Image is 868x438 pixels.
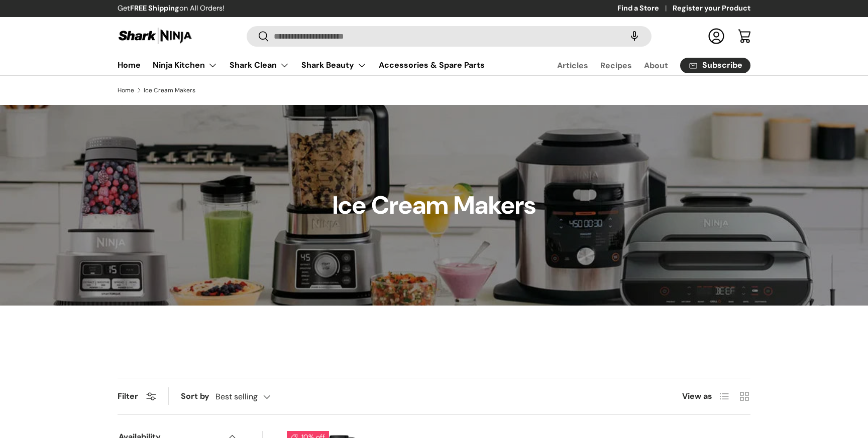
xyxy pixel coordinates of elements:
[682,390,712,402] span: View as
[118,3,225,14] p: Get on All Orders!
[557,56,588,75] a: Articles
[144,87,195,93] a: Ice Cream Makers
[224,55,295,75] summary: Shark Clean
[147,55,224,75] summary: Ninja Kitchen
[118,86,750,95] nav: Breadcrumbs
[301,55,367,75] a: Shark Beauty
[618,25,650,47] speech-search-button: Search by voice
[230,55,289,75] a: Shark Clean
[644,56,668,75] a: About
[118,87,134,93] a: Home
[153,55,218,75] a: Ninja Kitchen
[215,388,291,405] button: Best selling
[118,26,193,46] img: Shark Ninja Philippines
[533,55,750,75] nav: Secondary
[702,61,742,69] span: Subscribe
[118,55,141,75] a: Home
[379,55,485,75] a: Accessories & Spare Parts
[181,390,215,402] label: Sort by
[118,55,485,75] nav: Primary
[680,58,750,73] a: Subscribe
[130,4,179,13] strong: FREE Shipping
[600,56,632,75] a: Recipes
[673,3,750,14] a: Register your Product
[295,55,373,75] summary: Shark Beauty
[617,3,673,14] a: Find a Store
[215,392,258,401] span: Best selling
[118,391,138,401] span: Filter
[333,190,536,221] h1: Ice Cream Makers
[118,391,156,401] button: Filter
